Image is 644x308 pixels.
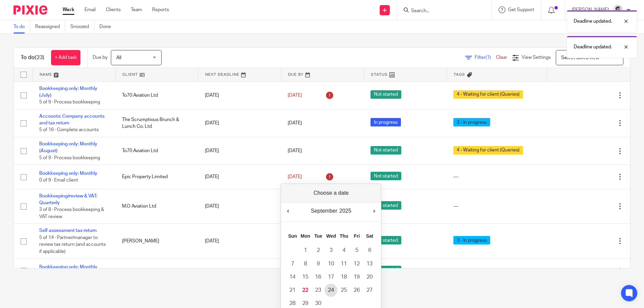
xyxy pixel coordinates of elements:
abbr: Tuesday [314,233,323,239]
span: [DATE] [288,174,302,179]
span: [DATE] [288,93,302,98]
abbr: Sunday [288,233,297,239]
div: 2025 [338,206,353,216]
button: 18 [337,270,350,284]
span: Select saved view [561,55,599,60]
div: --- [453,173,541,180]
button: 26 [350,284,363,297]
button: 10 [325,257,337,270]
a: Bookkeeping only: Monthly (August) [39,142,97,153]
span: 5 of 16 · Complete accounts [39,128,99,133]
td: [DATE] [198,189,281,224]
td: Epic Property Limited [115,165,198,189]
span: In progress [371,118,401,126]
td: [DATE] [198,109,281,137]
button: 6 [363,244,376,257]
button: 3 [325,244,337,257]
p: Due by [93,54,108,61]
a: Email [85,6,96,13]
abbr: Wednesday [326,233,336,239]
span: 4 - Waiting for client (Queries) [453,146,523,155]
button: 22 [299,284,312,297]
button: 23 [312,284,325,297]
td: The Scrumptious Brunch & Lunch Co. Ltd [115,109,198,137]
span: 5 of 9 · Process bookkeeping [39,156,100,160]
td: [DATE] [198,81,281,109]
button: 24 [325,284,337,297]
td: [DATE] [198,259,281,283]
span: 0 of 9 · Email client [39,178,78,183]
span: 3 - In progress [453,118,490,126]
span: 4 - Waiting for client (Queries) [453,90,523,99]
button: 11 [337,257,350,270]
button: 20 [363,270,376,284]
a: Done [99,20,116,33]
a: Reports [152,6,169,13]
td: Epic Property Limited [115,259,198,283]
button: 2 [312,244,325,257]
span: 3 - In progress [453,236,490,244]
a: To do [14,20,30,33]
span: All [116,55,121,60]
td: [DATE] [198,137,281,165]
img: Adam_2025.jpg [612,5,623,16]
div: September [310,206,338,216]
button: 16 [312,270,325,284]
p: Deadline updated. [574,18,612,25]
button: 17 [325,270,337,284]
button: 7 [286,257,299,270]
a: Clients [106,6,121,13]
button: 5 [350,244,363,257]
td: To70 Aviation Ltd [115,137,198,165]
td: To70 Aviation Ltd [115,81,198,109]
button: 25 [337,284,350,297]
span: Not started [371,90,401,99]
abbr: Monday [301,233,310,239]
a: Bookkeeping only: Monthly [39,265,97,269]
a: Bookkeeping/review & VAT: Quarterly [39,194,97,205]
span: 5 of 9 · Process bookkeeping [39,100,100,104]
a: Accounts: Company accounts and tax return [39,114,104,125]
button: 27 [363,284,376,297]
a: Team [131,6,142,13]
a: Bookkeeping only: Monthly [39,171,97,176]
button: 8 [299,257,312,270]
span: Not started [371,172,401,180]
a: Bookkeeping only: Monthly (July) [39,86,97,98]
td: [PERSON_NAME] [115,224,198,259]
span: [DATE] [288,121,302,125]
span: Not started [371,146,401,155]
a: + Add task [51,50,80,65]
a: Self assessment tax return [39,228,97,233]
img: Pixie [14,5,47,15]
button: 4 [337,244,350,257]
a: Reassigned [35,20,65,33]
h1: To do [21,54,44,61]
button: 12 [350,257,363,270]
a: Snoozed [70,20,94,33]
a: Work [63,6,74,13]
abbr: Friday [354,233,360,239]
td: [DATE] [198,165,281,189]
abbr: Thursday [340,233,348,239]
button: 1 [299,244,312,257]
span: (23) [35,55,44,60]
span: Tags [454,73,465,76]
span: Not started [371,236,401,244]
span: 5 of 14 · Partner/manager to review tax return (and accounts if applicable) [39,235,106,254]
button: Previous Month [284,206,291,216]
div: --- [453,203,541,210]
button: 19 [350,270,363,284]
button: 21 [286,284,299,297]
td: M.O Aviation Ltd [115,189,198,224]
span: Not started [371,201,401,210]
button: 14 [286,270,299,284]
button: 15 [299,270,312,284]
button: Next Month [371,206,378,216]
td: [DATE] [198,224,281,259]
abbr: Saturday [366,233,374,239]
div: --- [453,267,541,274]
button: 13 [363,257,376,270]
span: [DATE] [288,148,302,153]
button: 9 [312,257,325,270]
